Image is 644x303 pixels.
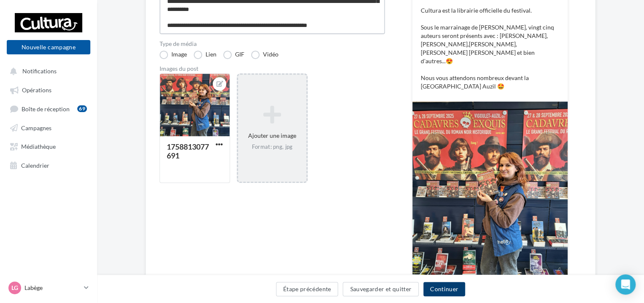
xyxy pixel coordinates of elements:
button: Continuer [423,282,465,296]
label: GIF [223,51,244,59]
a: Opérations [5,82,92,97]
label: Type de média [160,41,385,47]
button: Nouvelle campagne [7,40,90,54]
div: Open Intercom Messenger [615,274,636,295]
span: Lg [11,284,18,292]
button: Notifications [5,63,89,78]
div: 69 [77,105,87,112]
a: Calendrier [5,157,92,172]
span: Opérations [22,86,51,94]
label: Image [160,51,187,59]
div: Images du post [160,66,385,72]
span: Campagnes [21,124,51,131]
p: Labège [24,284,81,292]
div: 1758813077691 [167,142,209,160]
a: Campagnes [5,120,92,135]
label: Vidéo [251,51,279,59]
label: Lien [194,51,216,59]
a: Médiathèque [5,138,92,153]
a: Lg Labège [7,280,90,296]
span: Notifications [22,67,57,75]
button: Étape précédente [276,282,338,296]
button: Sauvegarder et quitter [343,282,419,296]
a: Boîte de réception69 [5,101,92,116]
span: Médiathèque [21,143,56,150]
span: Boîte de réception [22,105,70,112]
span: Calendrier [21,161,49,169]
